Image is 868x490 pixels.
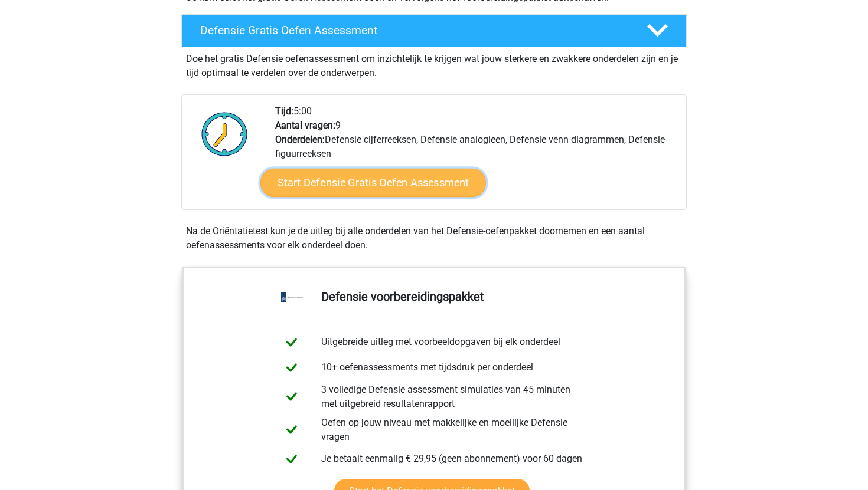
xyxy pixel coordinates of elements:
img: Klok [195,104,254,163]
b: Onderdelen: [275,134,325,145]
a: Defensie Gratis Oefen Assessment [177,14,691,47]
b: Tijd: [275,106,293,117]
a: Start Defensie Gratis Oefen Assessment [260,169,486,197]
div: 5:00 9 Defensie cijferreeksen, Defensie analogieen, Defensie venn diagrammen, Defensie figuurreeksen [266,104,686,209]
h4: Defensie Gratis Oefen Assessment [200,24,628,37]
div: Na de Oriëntatietest kun je de uitleg bij alle onderdelen van het Defensie-oefenpakket doornemen ... [181,224,687,252]
b: Aantal vragen: [275,120,335,131]
div: Doe het gratis Defensie oefenassessment om inzichtelijk te krijgen wat jouw sterkere en zwakkere ... [181,47,687,80]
